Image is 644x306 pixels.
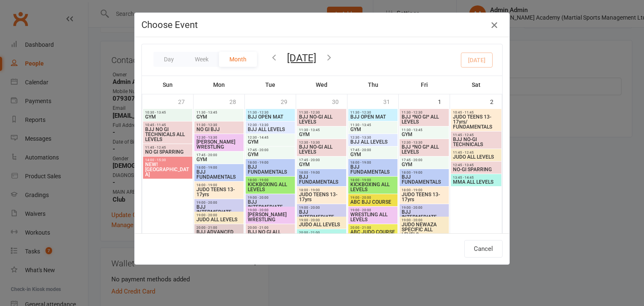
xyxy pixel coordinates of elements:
span: BJJ FUNDAMENTALS [350,164,396,174]
button: Month [219,52,257,67]
span: 17:45 - 20:00 [350,148,396,152]
span: 11:30 - 13:45 [196,111,242,114]
div: 28 [229,94,244,108]
span: 17:45 - 20:00 [196,153,242,157]
span: 20:00 - 21:00 [196,226,242,230]
span: NO-GI SPARRING [453,167,500,172]
span: 11:30 - 12:30 [247,111,293,114]
span: WRESTLING ALL LEVELS [350,212,396,222]
span: ABC JUDO COURSE [350,230,396,235]
span: JUDO TEENS 13-17yrs [299,192,345,202]
span: GYM [401,132,447,137]
div: 30 [332,94,347,108]
span: JUDO ALL LEVELS [453,154,500,159]
span: BJJ FUNDAMENTALS [299,174,345,185]
span: GYM [401,162,447,167]
span: BJJ NO GI TECHNICALS ALL LEVELS [145,127,191,142]
span: BJJ *NO GI* ALL LEVELS [401,114,447,124]
span: KICKBOXING ALL LEVELS [247,182,293,192]
span: BJJ NO GI ALL LEVELS [247,230,293,240]
span: KICKBOXING ALL LEVELS [350,182,396,192]
span: 10:30 - 13:45 [145,111,191,114]
span: 12:30 - 13:30 [401,141,447,144]
span: 19:00 - 20:00 [247,196,293,200]
th: Sat [450,76,502,94]
span: BJJ NO-GI TECHNICALS [453,137,500,147]
th: Wed [296,76,347,94]
span: BJJ FUNDAMENTALS [401,174,447,185]
button: Cancel [464,240,503,258]
div: 2 [490,94,502,108]
span: 18:00 - 19:00 [196,183,242,187]
span: BJJ FUNDAMENTALS [196,169,242,180]
span: 19:00 - 20:00 [299,218,345,222]
span: 11:30 - 12:30 [196,123,242,127]
span: 11:30 - 12:30 [350,111,396,114]
span: BJJ OPEN MAT [247,114,293,119]
th: Sun [142,76,194,94]
span: 19:00 - 20:00 [196,201,242,205]
span: GYM [299,162,345,167]
span: 20:00 - 21:00 [350,226,396,230]
span: 19:00 - 20:00 [350,208,396,212]
span: 11:45 - 12:45 [453,151,500,154]
span: GYM [299,132,345,137]
div: 1 [438,94,450,108]
span: GYM [350,152,396,157]
span: 18:00 - 19:00 [299,188,345,192]
span: 11:30 - 12:30 [299,111,345,114]
span: 19:00 - 20:00 [401,206,447,210]
span: BJJ OPEN MAT [350,114,396,119]
span: BJJ ALL LEVELS [350,139,396,144]
span: 18:00 - 19:00 [299,171,345,174]
span: BJJ INTERMEDIATE [196,205,242,215]
span: GYM [350,127,396,132]
div: 27 [178,94,193,108]
span: GYM [247,139,293,144]
span: 18:00 - 19:00 [196,166,242,169]
span: 18:00 - 19:00 [401,171,447,174]
span: NO GI BJJ [196,127,242,132]
button: [DATE] [287,52,316,64]
span: 13:45 - 14:45 [453,176,500,180]
span: JUDO ALL LEVELS [196,217,242,222]
span: 11:45 - 12:45 [145,146,191,149]
th: Tue [245,76,296,94]
span: BJJ INTERMEDIATE [401,210,447,220]
span: BJJ INTERMEDIATE [299,210,345,220]
span: BJJ ADVANCED [196,230,242,235]
span: NO GI SPARRING [145,149,191,154]
span: 10:45 - 11:45 [145,123,191,127]
span: [PERSON_NAME] WRESTLING [196,139,242,149]
span: 11:30 - 13:45 [350,123,396,127]
h4: Choose Event [141,20,503,30]
th: Mon [194,76,245,94]
span: 18:00 - 19:00 [401,188,447,192]
span: BJJ ALL LEVELS [247,127,293,132]
div: 29 [281,94,296,108]
button: Day [153,52,184,67]
span: 12:30 - 14:45 [247,136,293,139]
span: 18:00 - 19:00 [350,178,396,182]
span: BJJ FUNDAMENTALS [247,164,293,174]
span: 17:45 - 20:00 [247,148,293,152]
span: JUDO TEENS 13-17yrs [401,192,447,202]
span: GYM [196,114,242,119]
span: 11:30 - 12:30 [401,111,447,114]
span: [PERSON_NAME] WRESTLING [247,212,293,222]
span: 17:45 - 20:00 [299,158,345,162]
span: NEW! [GEOGRAPHIC_DATA] [145,162,191,177]
button: Close [488,18,501,32]
span: 19:00 - 20:00 [350,196,396,200]
span: MMA ALL LEVELS [453,180,500,185]
span: JUDO NEWAZA SPECIFIC ALL LEVELS [401,222,447,237]
span: 10:45 - 11:45 [453,111,500,114]
span: GYM [145,114,191,119]
span: BJJ *NO GI* ALL LEVELS [401,144,447,154]
span: BJJ NO-GI ALL LEVELS [299,144,345,154]
span: GYM [247,152,293,157]
span: 12:45 - 13:45 [453,163,500,167]
span: ABC BJJ COURSE [350,200,396,205]
span: JUDO ALL LEVELS [299,222,345,227]
span: 14:00 - 15:30 [145,158,191,162]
